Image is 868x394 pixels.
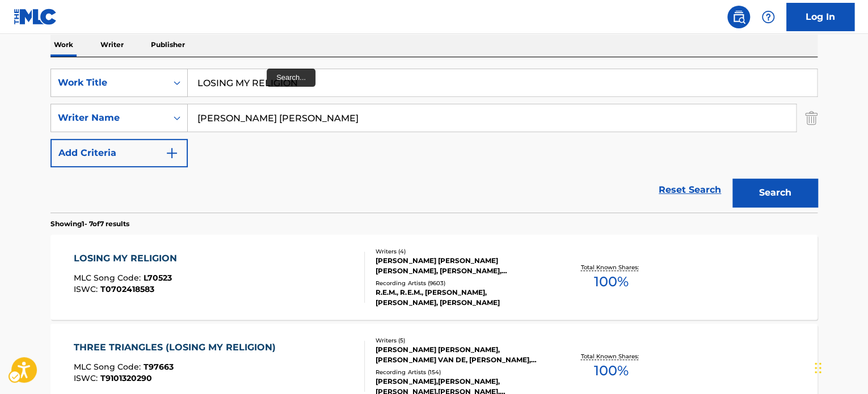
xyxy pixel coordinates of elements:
div: Writer Name [58,111,160,125]
span: T0702418583 [100,284,154,294]
img: MLC Logo [14,9,57,25]
div: Drag [815,351,821,385]
div: Recording Artists ( 154 ) [376,368,547,376]
div: [PERSON_NAME] [PERSON_NAME] [PERSON_NAME], [PERSON_NAME], [PERSON_NAME] [PERSON_NAME] [376,256,547,276]
div: THREE TRIANGLES (LOSING MY RELIGION) [74,341,281,354]
div: Chat Widget [811,340,868,394]
input: Search... [188,69,817,96]
a: Reset Search [653,177,727,202]
img: help [761,10,775,24]
span: MLC Song Code : [74,362,144,372]
span: ISWC : [74,373,100,383]
span: T9101320290 [100,373,152,383]
span: T97663 [144,362,174,372]
p: Total Known Shares: [580,352,641,361]
iframe: Hubspot Iframe [811,340,868,394]
p: Total Known Shares: [580,263,641,272]
img: Delete Criterion [805,104,818,132]
button: Search [732,179,818,207]
p: Publisher [148,33,188,57]
div: Work Title [58,76,160,90]
p: Showing 1 - 7 of 7 results [50,219,129,229]
div: [PERSON_NAME] [PERSON_NAME], [PERSON_NAME] VAN DE, [PERSON_NAME], [PERSON_NAME] [PERSON_NAME], [P... [376,345,547,365]
div: LOSING MY RELIGION [74,252,183,265]
div: R.E.M., R.E.M., [PERSON_NAME], [PERSON_NAME], [PERSON_NAME] [376,287,547,308]
div: Writers ( 4 ) [376,247,547,256]
span: 100 % [593,272,628,292]
a: LOSING MY RELIGIONMLC Song Code:L70523ISWC:T0702418583Writers (4)[PERSON_NAME] [PERSON_NAME] [PER... [50,235,818,320]
span: L70523 [144,273,172,283]
span: ISWC : [74,284,100,294]
span: 100 % [593,361,628,381]
img: 9d2ae6d4665cec9f34b9.svg [165,146,179,160]
div: Writers ( 5 ) [376,336,547,345]
p: Writer [97,33,127,57]
div: On [167,69,187,96]
button: Add Criteria [50,139,188,167]
input: Search... [188,104,796,132]
p: Work [50,33,77,57]
img: search [732,10,745,24]
span: MLC Song Code : [74,273,144,283]
div: Recording Artists ( 9603 ) [376,279,547,287]
a: Log In [786,3,854,31]
form: Search Form [50,69,818,213]
div: On [167,104,187,132]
